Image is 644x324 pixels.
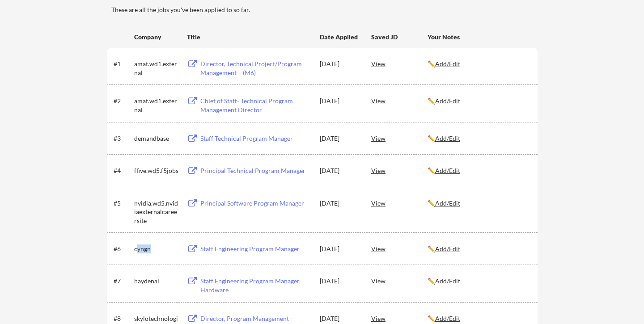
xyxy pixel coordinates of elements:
div: ✏️ [428,199,530,208]
div: ✏️ [428,314,530,323]
div: View [371,162,428,178]
div: ✏️ [428,134,530,143]
div: View [371,55,428,72]
div: Staff Technical Program Manager [200,134,311,143]
div: #1 [114,59,131,68]
u: Add/Edit [435,60,460,67]
div: [DATE] [320,277,359,286]
div: amat.wd1.external [134,97,179,114]
div: [DATE] [320,166,359,175]
div: [DATE] [320,134,359,143]
u: Add/Edit [435,135,460,142]
div: ✏️ [428,166,530,175]
u: Add/Edit [435,199,460,207]
div: #4 [114,166,131,175]
div: [DATE] [320,97,359,105]
div: These are all the jobs you've been applied to so far. [111,5,538,14]
u: Add/Edit [435,315,460,322]
div: ✏️ [428,97,530,105]
div: ✏️ [428,277,530,286]
div: #3 [114,134,131,143]
div: Your Notes [428,33,530,42]
div: #2 [114,97,131,105]
div: #8 [114,314,131,323]
div: Saved JD [371,29,428,45]
div: View [371,273,428,289]
div: Principal Technical Program Manager [200,166,311,175]
div: haydenai [134,277,179,286]
div: Chief of Staff- Technical Program Management Director [200,97,311,114]
div: Title [187,33,311,42]
u: Add/Edit [435,245,460,252]
div: Date Applied [320,33,359,42]
div: nvidia.wd5.nvidiaexternalcareersite [134,199,179,225]
div: Principal Software Program Manager [200,199,311,208]
div: View [371,240,428,257]
div: ✏️ [428,244,530,253]
div: #5 [114,199,131,208]
div: View [371,130,428,146]
div: #7 [114,277,131,286]
div: Director, Technical Project/Program Management – (M6) [200,59,311,77]
div: [DATE] [320,314,359,323]
div: cyngn [134,244,179,253]
div: Staff Engineering Program Manager, Hardware [200,277,311,294]
div: demandbase [134,134,179,143]
u: Add/Edit [435,167,460,174]
div: Staff Engineering Program Manager [200,244,311,253]
u: Add/Edit [435,277,460,285]
div: Company [134,33,179,42]
div: View [371,93,428,109]
u: Add/Edit [435,97,460,105]
div: amat.wd1.external [134,59,179,77]
div: [DATE] [320,199,359,208]
div: #6 [114,244,131,253]
div: [DATE] [320,59,359,68]
div: View [371,195,428,211]
div: [DATE] [320,244,359,253]
div: ffive.wd5.f5jobs [134,166,179,175]
div: ✏️ [428,59,530,68]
